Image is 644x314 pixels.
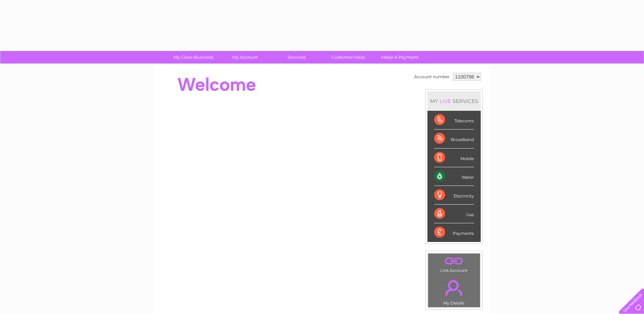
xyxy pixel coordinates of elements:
[434,149,474,167] div: Mobile
[217,51,273,64] a: My Account
[165,51,221,64] a: My Clear Business
[427,91,481,111] div: MY SERVICES
[412,71,451,83] td: Account number
[434,111,474,129] div: Telecoms
[428,253,480,275] td: Link Account
[428,274,480,308] td: My Details
[372,51,428,64] a: Make A Payment
[438,98,453,104] div: LIVE
[320,51,376,64] a: Customer Help
[434,129,474,148] div: Broadband
[434,205,474,223] div: Gas
[434,223,474,242] div: Payments
[434,186,474,205] div: Electricity
[434,167,474,186] div: Water
[430,255,478,267] a: .
[430,276,478,300] a: .
[269,51,325,64] a: Services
